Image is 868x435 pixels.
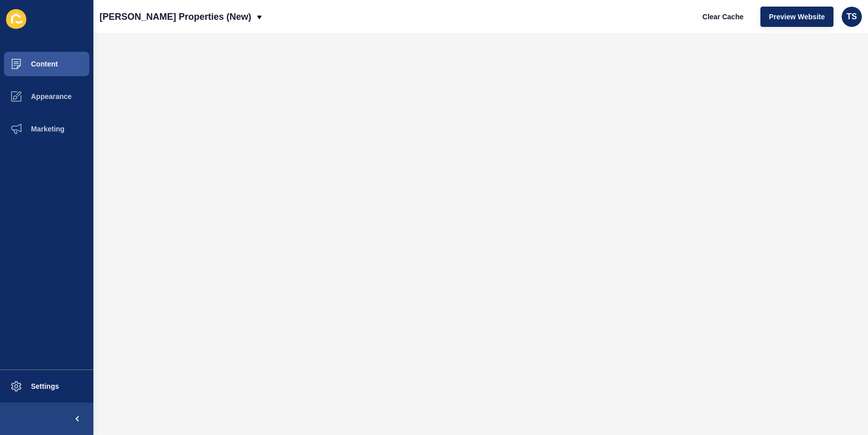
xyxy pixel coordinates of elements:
span: TS [847,12,857,22]
span: Preview Website [769,12,825,22]
p: [PERSON_NAME] Properties (New) [99,4,251,29]
span: Clear Cache [703,12,744,22]
button: Clear Cache [694,7,752,27]
button: Preview Website [760,7,833,27]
